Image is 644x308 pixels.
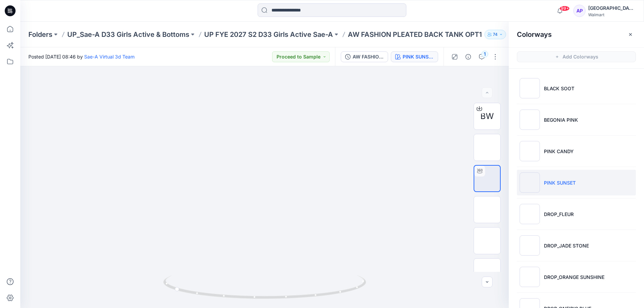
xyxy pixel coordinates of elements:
[353,53,384,61] div: AW FASHION PLEATED BACK TANK OPT1_REV_FULL COLORWAYS
[544,211,574,218] p: DROP_FLEUR
[544,116,578,123] p: BEGONIA PINK
[204,30,333,39] a: UP FYE 2027 S2 D33 Girls Active Sae-A
[520,110,540,130] img: BEGONIA PINK
[544,242,589,249] p: DROP_JADE STONE
[520,235,540,256] img: DROP_JADE STONE
[28,53,135,60] span: Posted [DATE] 08:46 by
[517,30,552,39] h2: Colorways
[484,30,506,39] button: 74
[341,51,388,62] button: AW FASHION PLEATED BACK TANK OPT1_REV_FULL COLORWAYS
[480,110,494,122] span: BW
[476,51,487,62] button: 1
[84,54,135,60] a: Sae-A Virtual 3d Team
[67,30,189,39] a: UP_Sae-A D33 Girls Active & Bottoms
[520,172,540,193] img: PINK SUNSET
[481,51,488,57] div: 1
[463,51,474,62] button: Details
[544,148,574,155] p: PINK CANDY
[573,5,586,17] div: AP
[391,51,438,62] button: PINK SUNSET
[520,204,540,224] img: DROP_FLEUR
[588,12,636,17] div: Walmart
[544,85,574,92] p: BLACK SOOT
[559,6,570,11] span: 99+
[493,31,498,38] p: 74
[588,4,636,12] div: [GEOGRAPHIC_DATA]
[403,53,434,61] div: PINK SUNSET
[28,30,52,39] a: Folders
[348,30,482,39] p: AW FASHION PLEATED BACK TANK OPT1
[544,274,604,281] p: DROP_ORANGE SUNSHINE
[520,78,540,98] img: BLACK SOOT
[520,141,540,161] img: PINK CANDY
[544,179,576,186] p: PINK SUNSET
[520,267,540,287] img: DROP_ORANGE SUNSHINE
